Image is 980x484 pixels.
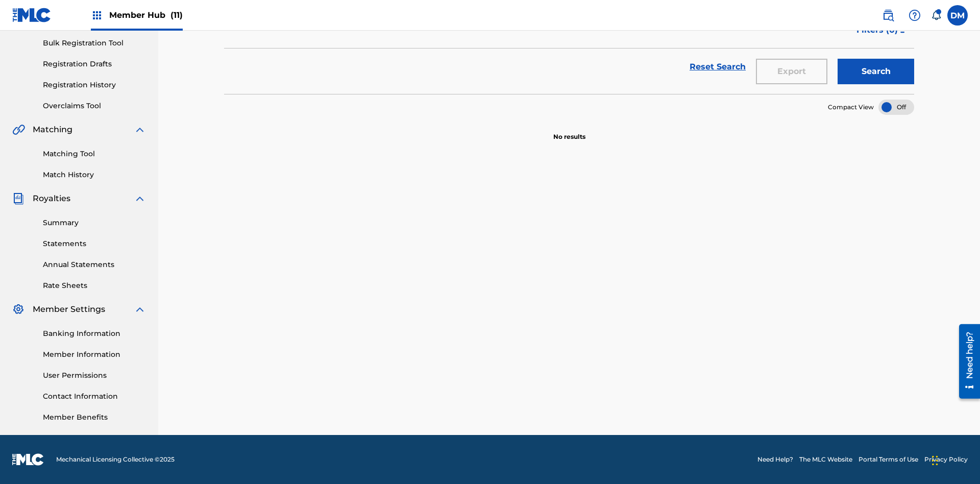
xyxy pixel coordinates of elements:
a: Overclaims Tool [43,101,146,111]
img: Member Settings [12,303,24,316]
a: Registration History [43,80,146,90]
img: Top Rightsholders [91,9,103,21]
span: Matching [33,124,72,136]
span: Royalties [33,192,70,205]
div: Help [904,5,925,26]
iframe: Resource Center [951,320,980,404]
a: Banking Information [43,328,146,339]
a: Reset Search [684,56,751,78]
img: Matching [12,124,25,136]
img: Royalties [12,192,24,205]
img: logo [12,453,44,466]
img: MLC Logo [12,8,52,22]
div: User Menu [947,5,968,26]
a: Bulk Registration Tool [43,38,146,49]
img: help [909,9,921,21]
a: Portal Terms of Use [859,455,918,464]
a: Statements [43,238,146,249]
a: Rate Sheets [43,280,146,291]
a: Member Information [43,349,146,360]
a: Matching Tool [43,149,146,159]
a: Match History [43,170,146,180]
button: Search [838,59,914,84]
a: Member Benefits [43,412,146,423]
p: No results [553,120,585,141]
a: User Permissions [43,370,146,381]
a: Summary [43,217,146,228]
a: Contact Information [43,391,146,402]
a: Privacy Policy [924,455,968,464]
a: Need Help? [757,455,793,464]
img: expand [134,192,146,205]
span: Mechanical Licensing Collective © 2025 [56,455,175,464]
span: (11) [170,10,183,20]
iframe: Chat Widget [929,435,980,484]
span: Member Settings [33,303,105,316]
a: Public Search [878,5,898,26]
a: Registration Drafts [43,59,146,69]
img: expand [134,124,146,136]
div: Drag [932,445,938,476]
span: Compact View [828,103,874,112]
img: search [882,9,894,21]
a: Annual Statements [43,259,146,270]
span: Member Hub [109,9,183,21]
a: The MLC Website [799,455,852,464]
img: expand [134,303,146,316]
div: Notifications [931,10,941,20]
